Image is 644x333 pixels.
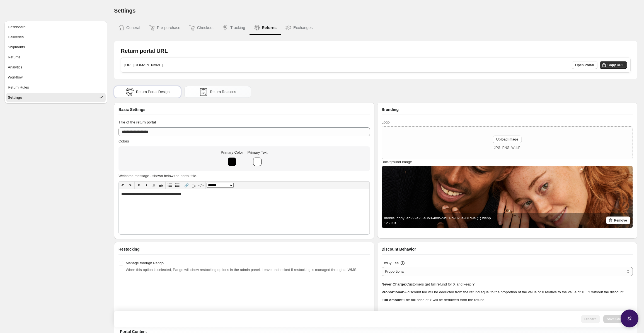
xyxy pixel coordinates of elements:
button: Settings [6,93,106,102]
img: Pre-purchase icon [149,25,155,30]
span: Background Image [382,160,412,164]
h3: Colors [118,139,370,144]
button: Numbered list [166,182,174,189]
img: Tracking icon [222,25,228,30]
button: 𝐁 [135,182,143,189]
span: Remove [614,218,627,223]
span: Primary Text [247,150,267,154]
button: General [114,21,145,35]
span: Settings [114,8,135,14]
button: 𝐔 [150,182,157,189]
span: When this option is selected, Pango will show restocking options in the admin panel. Leave unchec... [126,268,357,272]
span: Dashboard [8,24,26,30]
button: Returns [250,21,281,35]
div: Basic Settings [118,107,370,115]
div: Restocking [118,246,370,255]
button: Upload image [493,135,522,143]
button: Pre-purchase [145,21,185,35]
span: Open Portal [575,63,594,67]
img: Returns icon [254,25,260,30]
a: Open Portal [572,61,597,69]
button: ↷ [126,182,134,189]
button: Bullet list [174,182,181,189]
span: Shipments [8,44,25,50]
span: Logo [382,120,390,124]
h3: [URL][DOMAIN_NAME] [124,62,163,68]
strong: Never Charge: [382,282,406,286]
strong: Proportional: [382,290,405,294]
s: ab [159,183,163,187]
span: Return Reasons [210,89,236,95]
span: Return Rules [8,85,29,90]
p: 1258 KB [384,221,491,225]
p: JPG, PNG, WebP [494,146,520,150]
span: Copy URL [607,63,624,67]
button: Deliveries [6,33,106,42]
button: Dashboard [6,23,106,32]
img: Checkout icon [189,25,195,30]
button: Shipments [6,43,106,52]
button: 𝑰 [143,182,150,189]
p: A discount fee will be deducted from the refund equal to the proportion of the value of X relativ... [382,289,633,295]
span: Primary Color [221,150,243,154]
img: mobile_copy_ab992e23-e8b0-4bd5-9b31-b9023e981d9e (1).webp [382,166,633,228]
span: Analytics [8,65,22,70]
img: General icon [118,25,124,30]
span: Returns [8,54,21,60]
button: Checkout [185,21,218,35]
button: Copy URL [600,61,627,69]
button: Remove [606,217,630,224]
button: T̲ₓ [190,182,197,189]
button: ab [157,182,164,189]
span: Manage through Pango [126,261,164,265]
div: Branding [382,107,633,115]
img: portal icon [125,88,134,96]
span: Upload image [496,137,518,142]
span: Workflow [8,75,23,80]
h3: Welcome message - shown below the portal title. [118,173,370,179]
button: Exchanges [281,21,317,35]
button: </> [197,182,205,189]
button: Analytics [6,63,106,72]
button: Returns [6,53,106,62]
button: Workflow [6,73,106,82]
h3: BxGy Fee [383,260,399,266]
img: Exchanges icon [285,25,291,30]
div: Discount Behavior [382,246,633,255]
h1: Return portal URL [121,47,168,54]
button: Tracking [218,21,250,35]
button: Return Rules [6,83,106,92]
span: Deliveries [8,34,24,40]
button: 🔗 [183,182,190,189]
p: The full price of Y will be deducted from the refund. [382,297,633,303]
span: Settings [8,95,22,100]
div: mobile_copy_ab992e23-e8b0-4bd5-9b31-b9023e981d9e (1).webp [384,215,491,225]
h3: Title of the return portal [118,120,370,125]
button: ↶ [119,182,126,189]
p: Customers get full refund for X and keep Y [382,282,633,287]
img: reasons icon [199,88,208,96]
strong: Full Amount: [382,298,404,302]
span: 𝐔 [152,183,155,187]
span: Return Portal Design [136,89,170,95]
